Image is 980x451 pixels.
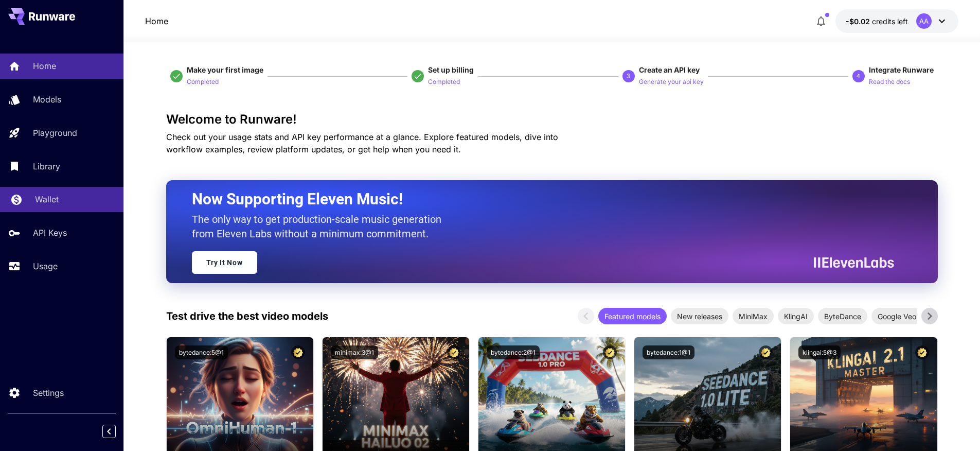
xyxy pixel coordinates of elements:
[33,93,61,106] p: Models
[857,72,860,81] p: 4
[192,189,886,209] h2: Now Supporting Eleven Music!
[733,308,774,324] div: MiniMax
[187,65,263,74] span: Make your first image
[428,65,474,74] span: Set up billing
[175,345,228,359] button: bytedance:5@1
[846,17,872,26] span: -$0.02
[331,345,378,359] button: minimax:3@1
[428,77,460,87] p: Completed
[33,260,58,272] p: Usage
[33,60,56,72] p: Home
[598,311,667,322] span: Featured models
[778,311,814,322] span: KlingAI
[166,112,938,127] h3: Welcome to Runware!
[759,345,773,359] button: Certified Model – Vetted for best performance and includes a commercial license.
[33,227,67,239] p: API Keys
[872,17,908,26] span: credits left
[643,345,694,359] button: bytedance:1@1
[869,65,934,74] span: Integrate Runware
[145,15,168,27] a: Home
[598,308,667,324] div: Featured models
[447,345,461,359] button: Certified Model – Vetted for best performance and includes a commercial license.
[33,160,60,172] p: Library
[487,345,540,359] button: bytedance:2@1
[671,311,728,322] span: New releases
[192,212,449,241] p: The only way to get production-scale music generation from Eleven Labs without a minimum commitment.
[846,16,908,27] div: -$0.021
[835,9,958,33] button: -$0.021AA
[166,132,558,154] span: Check out your usage stats and API key performance at a glance. Explore featured models, dive int...
[603,345,617,359] button: Certified Model – Vetted for best performance and includes a commercial license.
[916,13,932,29] div: AA
[187,77,219,87] p: Completed
[33,127,77,139] p: Playground
[778,308,814,324] div: KlingAI
[639,75,704,88] button: Generate your api key
[733,311,774,322] span: MiniMax
[166,308,328,324] p: Test drive the best video models
[798,345,841,359] button: klingai:5@3
[428,75,460,88] button: Completed
[639,77,704,87] p: Generate your api key
[639,65,700,74] span: Create an API key
[818,308,867,324] div: ByteDance
[869,77,910,87] p: Read the docs
[871,311,922,322] span: Google Veo
[671,308,728,324] div: New releases
[145,15,168,27] nav: breadcrumb
[35,193,59,205] p: Wallet
[192,251,257,274] a: Try It Now
[102,425,116,438] button: Collapse sidebar
[915,345,929,359] button: Certified Model – Vetted for best performance and includes a commercial license.
[110,422,123,441] div: Collapse sidebar
[818,311,867,322] span: ByteDance
[871,308,922,324] div: Google Veo
[291,345,305,359] button: Certified Model – Vetted for best performance and includes a commercial license.
[627,72,630,81] p: 3
[869,75,910,88] button: Read the docs
[187,75,219,88] button: Completed
[33,387,64,399] p: Settings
